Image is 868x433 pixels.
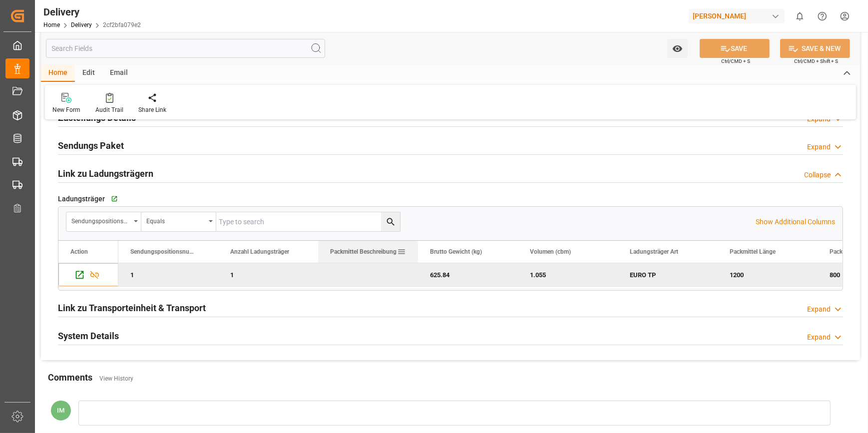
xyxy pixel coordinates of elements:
div: Action [70,248,88,255]
button: SAVE & NEW [780,39,850,58]
span: Ctrl/CMD + Shift + S [794,57,838,65]
h2: Comments [48,371,92,384]
div: Audit Trail [95,105,123,114]
a: Home [43,21,60,28]
div: Edit [75,65,102,82]
h2: Sendungs Paket [58,139,124,152]
h2: System Details [58,329,119,343]
div: 625.84 [418,263,518,286]
div: Expand [807,332,831,343]
p: Show Additional Columns [756,217,835,227]
span: Sendungspositionsnummer [130,248,197,255]
button: open menu [667,39,688,58]
h2: Link zu Ladungsträgern [58,167,153,180]
div: 1200 [718,263,818,286]
span: Brutto Gewicht (kg) [430,248,482,255]
div: Equals [146,214,205,226]
div: Expand [807,142,831,152]
h2: Link zu Transporteinheit & Transport [58,301,206,315]
span: Packmittel Länge [730,248,776,255]
div: 1 [218,263,318,286]
span: Ctrl/CMD + S [721,57,750,65]
div: Share Link [138,105,166,114]
button: open menu [141,212,216,231]
span: Ladungsträger [58,194,105,204]
button: Help Center [811,5,834,27]
input: Search Fields [46,39,325,58]
div: Delivery [43,4,141,19]
span: IM [57,407,65,414]
button: show 0 new notifications [789,5,811,27]
div: EURO TP [618,263,718,286]
a: View History [99,375,133,382]
div: [PERSON_NAME] [689,9,785,23]
div: Press SPACE to deselect this row. [58,263,118,287]
div: New Form [52,105,80,114]
span: Packmittel Beschreibung [330,248,397,255]
input: Type to search [216,212,400,231]
button: SAVE [700,39,770,58]
button: open menu [66,212,141,231]
button: [PERSON_NAME] [689,6,789,25]
div: Sendungspositionsnummer [71,214,130,226]
span: Anzahl Ladungsträger [230,248,289,255]
div: Expand [807,304,831,315]
button: search button [381,212,400,231]
a: Delivery [71,21,92,28]
div: Home [41,65,75,82]
div: 1.055 [518,263,618,286]
span: Volumen (cbm) [530,248,571,255]
div: 1 [118,263,218,286]
div: Email [102,65,135,82]
div: Collapse [804,170,831,180]
span: Ladungsträger Art [630,248,678,255]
